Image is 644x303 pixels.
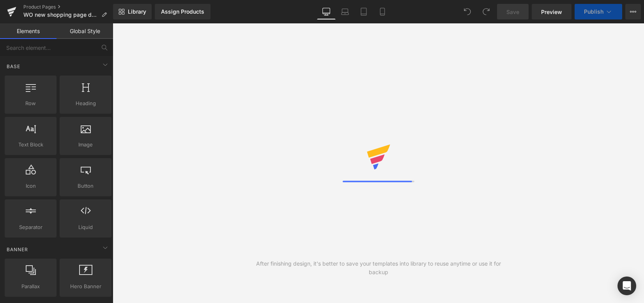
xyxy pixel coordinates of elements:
span: Base [6,63,21,70]
a: Product Pages [23,4,113,10]
span: Publish [584,9,603,15]
div: Open Intercom Messenger [617,277,636,295]
span: Button [62,182,109,190]
button: More [625,4,641,19]
button: Undo [460,4,475,19]
span: Image [62,141,109,149]
span: Row [7,99,54,107]
button: Publish [575,4,622,19]
a: Mobile [373,4,392,19]
span: Parallax [7,282,54,291]
a: Laptop [336,4,354,19]
a: New Library [113,4,152,19]
span: Hero Banner [62,282,109,291]
span: Icon [7,182,54,190]
span: Preview [541,8,562,16]
a: Preview [532,4,571,19]
span: Text Block [7,141,54,149]
div: After finishing design, it's better to save your templates into library to reuse anytime or use i... [246,259,511,277]
span: Heading [62,99,109,107]
span: Liquid [62,223,109,231]
span: WO new shopping page design V2 [23,12,98,18]
a: Tablet [354,4,373,19]
a: Desktop [317,4,336,19]
span: Library [128,8,146,15]
span: Save [506,8,519,16]
span: Banner [6,246,29,253]
button: Redo [478,4,494,19]
span: Separator [7,223,54,231]
div: Assign Products [161,9,204,15]
a: Global Style [57,23,113,39]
